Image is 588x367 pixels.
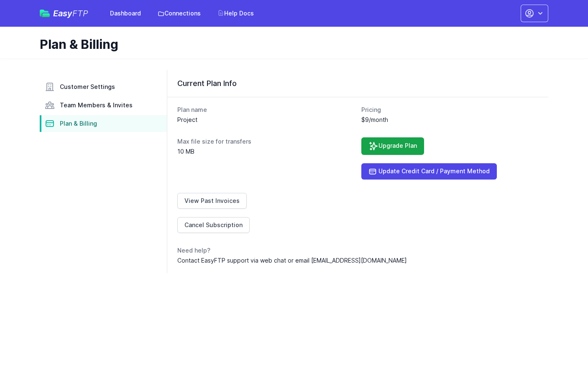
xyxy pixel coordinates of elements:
a: Customer Settings [40,78,167,95]
a: Help Docs [212,6,259,21]
a: View Past Invoices [177,193,247,209]
dt: Max file size for transfers [177,137,355,146]
dd: 10 MB [177,147,355,156]
a: Update Credit Card / Payment Method [361,163,497,180]
a: Connections [153,6,206,21]
dd: Project [177,116,355,124]
dt: Need help? [177,246,538,255]
span: Customer Settings [60,83,115,91]
dt: Pricing [361,106,539,114]
span: Team Members & Invites [60,101,133,109]
a: Upgrade Plan [361,137,424,155]
a: Cancel Subscription [177,217,250,233]
span: Plan & Billing [60,119,97,128]
span: FTP [72,8,88,18]
a: Dashboard [105,6,146,21]
span: Easy [53,9,88,18]
a: EasyFTP [40,9,88,18]
img: easyftp_logo.png [40,10,50,17]
a: Team Members & Invites [40,97,167,114]
dd: $9/month [361,116,539,124]
a: Plan & Billing [40,115,167,132]
h3: Current Plan Info [177,78,538,89]
dt: Plan name [177,106,355,114]
h1: Plan & Billing [40,37,542,52]
dd: Contact EasyFTP support via web chat or email [EMAIL_ADDRESS][DOMAIN_NAME] [177,256,538,265]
